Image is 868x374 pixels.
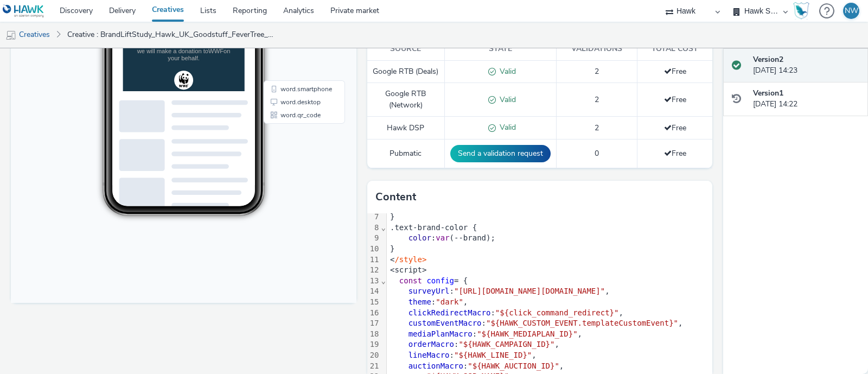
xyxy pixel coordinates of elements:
td: Google RTB (Network) [367,83,445,117]
div: : , [387,297,712,308]
div: : , [387,329,712,340]
strong: Version 1 [753,88,783,98]
a: Creative : BrandLiftStudy_Hawk_UK_Goodstuff_FeverTree_Audio_June_2025 [62,22,279,48]
div: 14 [367,286,381,297]
span: /style> [394,255,426,264]
div: You have been selected to answer a survey that consists of 4 questions [13,55,161,116]
div: 16 [367,308,381,319]
div: 15 [367,297,381,308]
span: Free [664,148,686,159]
span: word.desktop [270,241,310,248]
span: "${HAWK_LINE_ID}" [454,351,532,359]
div: NW [845,3,858,19]
span: Valid [496,66,516,77]
h3: Content [375,189,416,205]
div: : , [387,286,712,297]
div: 20 [367,350,381,361]
th: State [444,38,556,60]
div: : (--brand); [387,233,712,244]
span: var [436,233,449,242]
div: 13 [367,276,381,287]
th: Validations [556,38,637,60]
div: <script> [387,265,712,276]
span: theme [409,297,431,306]
div: : , [387,318,712,329]
div: : , [387,339,712,350]
span: "dark" [436,297,463,306]
span: 15:13 [113,42,125,48]
div: 9 [367,233,381,244]
span: "${HAWK_MEDIAPLAN_ID}" [477,329,577,338]
span: 2 [595,94,599,105]
div: 11 [367,255,381,265]
td: Google RTB (Deals) [367,60,445,83]
li: word.qr_code [255,251,332,264]
span: mediaPlanMacro [409,329,473,338]
div: : , [387,350,712,361]
div: < [387,255,712,265]
span: orderMacro [409,340,454,348]
div: .text-brand-color { [387,223,712,233]
span: word.smartphone [270,228,321,234]
img: Hawk Academy [793,2,809,20]
span: const [399,276,422,285]
span: Fold line [381,276,386,285]
div: 12 [367,265,381,276]
div: : , [387,308,712,319]
img: undefined Logo [3,4,44,18]
a: Hawk Academy [793,2,814,20]
strong: Version 2 [753,54,783,65]
span: Free [664,123,686,133]
span: "${HAWK_CUSTOM_EVENT.templateCustomEvent}" [486,319,678,327]
div: 21 [367,361,381,372]
div: 8 [367,223,381,233]
td: Hawk DSP [367,117,445,140]
img: mobile [5,30,16,41]
span: Valid [496,122,516,132]
div: 18 [367,329,381,340]
span: clickRedirectMacro [409,308,491,317]
div: Once you have completed the survey we will make a donation to on your behalf. [13,189,161,218]
li: word.smartphone [255,225,332,238]
span: Free [664,94,686,105]
div: 7 [367,212,381,223]
td: Pubmatic [367,140,445,168]
div: 17 [367,318,381,329]
div: [DATE] 14:22 [753,88,859,110]
span: 2 [595,123,599,133]
span: word.qr_code [270,254,310,261]
div: 10 [367,244,381,255]
th: Source [367,38,445,60]
span: 2 [595,66,599,77]
div: } [387,212,712,223]
span: "${click_command_redirect}" [495,308,619,317]
span: "${HAWK_AUCTION_ID}" [468,362,559,370]
span: WWF [122,199,144,208]
span: Fold line [381,223,386,232]
span: customEventMacro [409,319,482,327]
span: config [426,276,454,285]
button: Send a validation request [450,145,551,162]
div: } [387,244,712,255]
div: : , [387,361,712,372]
span: "${HAWK_CAMPAIGN_ID}" [458,340,554,348]
li: word.desktop [255,238,332,251]
span: "[URL][DOMAIN_NAME][DOMAIN_NAME]" [454,287,605,295]
div: 19 [367,339,381,350]
span: 0 [595,148,599,159]
th: Total cost [637,38,713,60]
span: Free [664,66,686,77]
div: [DATE] 14:23 [753,54,859,77]
span: Valid [496,94,516,105]
span: auctionMacro [409,362,463,370]
span: lineMacro [409,351,450,359]
span: surveyUrl [409,287,450,295]
div: = { [387,276,712,287]
span: color [409,233,431,242]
